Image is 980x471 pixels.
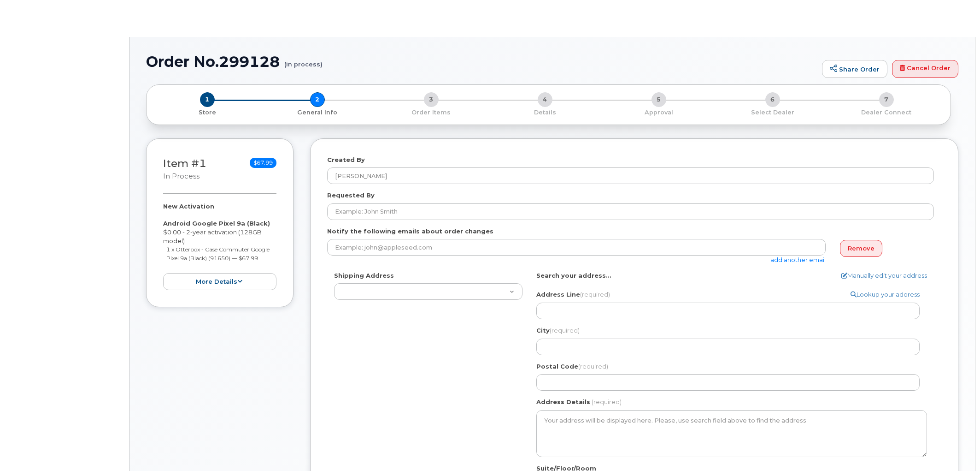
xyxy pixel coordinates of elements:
strong: Android Google Pixel 9a (Black) [163,220,270,227]
small: (in process) [284,54,323,68]
label: Requested By [327,191,375,200]
label: Address Details [536,398,590,406]
span: (required) [580,291,610,298]
span: (required) [592,398,622,405]
label: Postal Code [536,362,608,371]
label: Shipping Address [334,271,394,280]
a: Cancel Order [892,60,958,78]
h3: Item #1 [163,158,206,181]
a: Remove [840,240,882,257]
strong: New Activation [163,203,214,210]
span: (required) [550,327,580,334]
small: in process [163,172,200,180]
button: more details [163,273,276,290]
span: 1 [200,92,215,107]
p: Store [158,108,257,117]
input: Example: John Smith [327,203,934,220]
h1: Order No.299128 [146,54,817,70]
span: $67.99 [250,158,276,168]
a: Manually edit your address [841,271,927,280]
label: Address Line [536,290,610,299]
label: Notify the following emails about order changes [327,227,493,236]
span: (required) [578,363,608,370]
a: Lookup your address [851,290,920,299]
label: Created By [327,155,365,164]
a: add another email [770,256,826,263]
small: 1 x Otterbox - Case Commuter Google Pixel 9a (Black) (91650) — $67.99 [166,246,270,262]
input: Example: john@appleseed.com [327,239,826,256]
div: $0.00 - 2-year activation (128GB model) [163,202,276,290]
a: Share Order [822,60,887,78]
label: City [536,326,580,335]
label: Search your address... [536,271,611,280]
a: 1 Store [154,107,260,117]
